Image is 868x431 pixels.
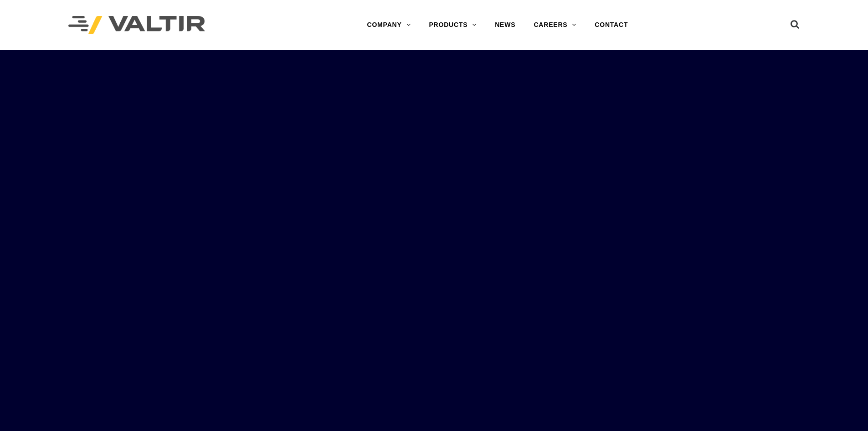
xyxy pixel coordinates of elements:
[486,16,524,34] a: NEWS
[524,16,586,34] a: CAREERS
[586,16,637,34] a: CONTACT
[68,16,205,35] img: Valtir
[358,16,420,34] a: COMPANY
[420,16,486,34] a: PRODUCTS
